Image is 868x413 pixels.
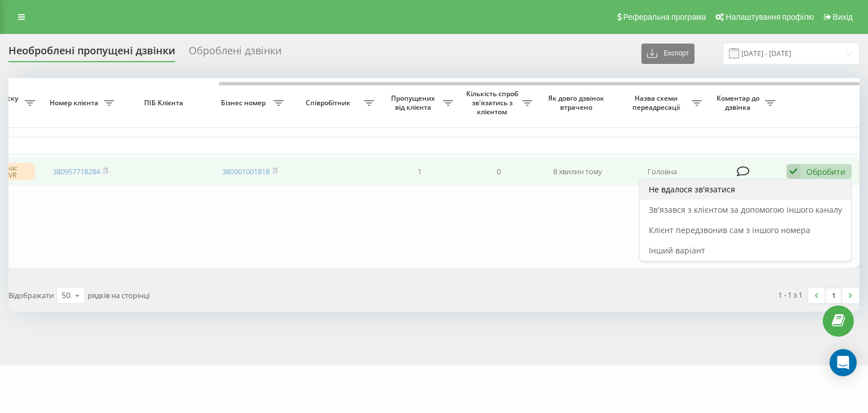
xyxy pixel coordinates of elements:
[649,184,735,195] span: Не вдалося зв'язатися
[713,94,765,111] span: Коментар до дзвінка
[825,287,842,303] a: 1
[53,166,100,177] a: 380957718284
[465,89,522,116] span: Кількість спроб зв'язатись з клієнтом
[649,204,842,215] span: Зв'язався з клієнтом за допомогою іншого каналу
[623,94,692,111] span: Назва схеми переадресації
[189,45,281,62] div: Оброблені дзвінки
[459,157,538,187] td: 0
[88,290,150,300] span: рядків на сторінці
[62,290,71,301] div: 50
[222,166,270,177] a: 380961001818
[385,94,443,111] span: Пропущених від клієнта
[295,98,364,107] span: Співробітник
[649,245,705,256] span: Інший варіант
[8,45,175,62] div: Необроблені пропущені дзвінки
[833,12,853,21] span: Вихід
[806,166,845,177] div: Обробити
[129,98,201,107] span: ПІБ Клієнта
[380,157,459,187] td: 1
[830,349,857,376] div: Open Intercom Messenger
[547,94,608,111] span: Як довго дзвінок втрачено
[617,157,708,187] td: Головна
[46,98,104,107] span: Номер клієнта
[216,98,274,107] span: Бізнес номер
[641,44,695,64] button: Експорт
[778,289,802,300] div: 1 - 1 з 1
[8,290,54,300] span: Відображати
[649,225,810,235] span: Клієнт передзвонив сам з іншого номера
[538,157,617,187] td: 8 хвилин тому
[623,12,706,21] span: Реферальна програма
[726,12,814,21] span: Налаштування профілю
